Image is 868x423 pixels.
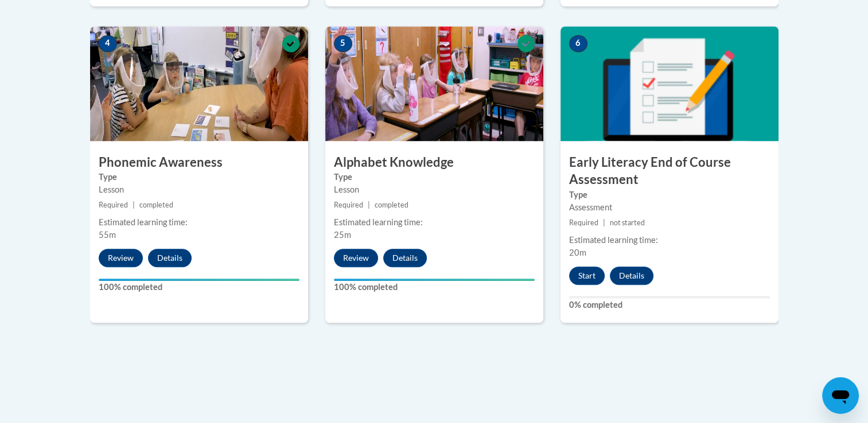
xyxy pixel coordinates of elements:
[383,249,427,267] button: Details
[99,216,299,229] div: Estimated learning time:
[325,154,543,171] h3: Alphabet Knowledge
[334,216,535,229] div: Estimated learning time:
[90,26,308,141] img: Course Image
[560,26,779,141] img: Course Image
[99,279,299,281] div: Your progress
[99,230,116,240] span: 55m
[569,201,770,214] div: Assessment
[560,154,779,189] h3: Early Literacy End of Course Assessment
[99,183,299,196] div: Lesson
[325,26,543,141] img: Course Image
[569,267,605,285] button: Start
[99,171,299,183] label: Type
[99,249,143,267] button: Review
[99,201,128,209] span: Required
[99,281,299,293] label: 100% completed
[334,230,351,240] span: 25m
[610,267,653,285] button: Details
[99,35,117,52] span: 4
[139,201,173,209] span: completed
[603,218,605,227] span: |
[334,171,535,183] label: Type
[569,234,770,246] div: Estimated learning time:
[569,299,770,311] label: 0% completed
[334,279,535,281] div: Your progress
[334,249,378,267] button: Review
[375,201,408,209] span: completed
[90,154,308,171] h3: Phonemic Awareness
[822,377,859,414] iframe: Button to launch messaging window
[334,201,363,209] span: Required
[148,249,192,267] button: Details
[569,35,587,52] span: 6
[569,189,770,201] label: Type
[610,218,645,227] span: not started
[334,183,535,196] div: Lesson
[569,248,586,257] span: 20m
[334,281,535,293] label: 100% completed
[133,201,135,209] span: |
[368,201,370,209] span: |
[334,35,352,52] span: 5
[569,218,598,227] span: Required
